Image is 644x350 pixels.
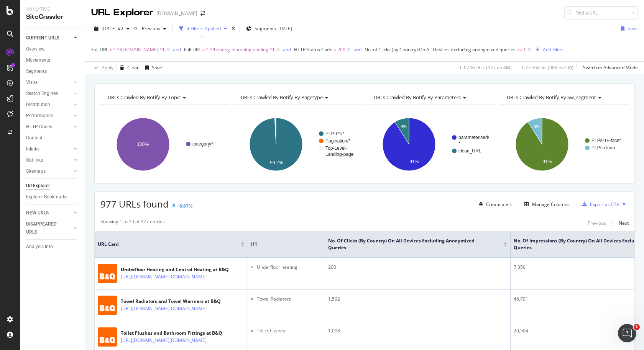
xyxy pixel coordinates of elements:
div: Inlinks [26,145,39,153]
span: 2025 Sep. 15th #2 [102,25,123,32]
text: 9% [401,124,407,129]
div: Segments [26,67,47,75]
button: Switch to Advanced Mode [580,62,638,74]
a: Visits [26,79,72,87]
button: Previous [588,218,606,227]
a: [URL][DOMAIN_NAME][DOMAIN_NAME] [121,337,207,344]
span: ^.*/[DOMAIN_NAME].*$ [113,44,165,55]
button: 4 Filters Applied [176,23,230,35]
text: 91% [542,159,552,164]
div: Previous [588,220,606,226]
a: CURRENT URLS [26,34,72,42]
div: Explorer Bookmarks [26,193,67,201]
div: Save [152,64,162,71]
button: Save [142,62,162,74]
a: Outlinks [26,156,72,164]
div: Outlinks [26,156,43,164]
a: Explorer Bookmarks [26,193,79,201]
button: [DATE] #2 [91,23,133,35]
span: = [202,46,205,53]
text: parameterised/ [458,135,490,140]
div: arrow-right-arrow-left [200,11,205,16]
span: 200 [337,44,345,55]
span: >= [517,46,522,53]
text: PLPs-clean [591,145,615,150]
img: main image [98,327,117,347]
div: Add Filter [543,46,563,53]
svg: A chart. [499,111,629,178]
div: Showing 1 to 50 of 977 entries [100,218,165,227]
a: Url Explorer [26,182,79,190]
div: NEW URLS [26,209,49,217]
span: URLs Crawled By Botify By parameters [374,94,461,101]
div: Sitemaps [26,167,46,175]
span: 977 URLs found [100,198,169,210]
div: Url Explorer [26,182,50,190]
text: Top-Level- [325,146,347,151]
li: Underfloor heating [257,264,322,271]
div: Next [619,220,629,226]
button: Create alert [476,198,512,210]
button: Add Filter [532,45,563,54]
div: 4 Filters Applied [187,25,221,32]
div: 1.77 % Visits ( 98K on 5M ) [521,64,573,71]
div: Clear [127,64,139,71]
li: Toilet flushes [257,327,322,334]
a: [URL][DOMAIN_NAME][DOMAIN_NAME] [121,273,207,281]
span: Full URL [184,46,201,53]
div: 1,008 [328,327,507,334]
span: vs [133,25,139,31]
div: Switch to Advanced Mode [583,64,638,71]
div: Underfloor Heating and Central Heating at B&Q [121,266,240,273]
div: URL Explorer [91,6,153,19]
text: 99.2% [270,160,283,165]
div: CURRENT URLS [26,34,59,42]
button: and [173,46,181,53]
span: Segments [255,25,276,32]
text: 9% [534,124,540,129]
div: [DATE] [278,25,292,32]
a: Sitemaps [26,167,72,175]
a: DISAPPEARED URLS [26,220,72,236]
text: 100% [137,142,149,147]
h4: URLs Crawled By Botify By sw_segment [505,91,622,103]
text: PLP-P1/* [325,131,345,136]
h4: URLs Crawled By Botify By pagetype [239,91,356,103]
svg: A chart. [233,111,363,178]
button: Save [618,23,638,35]
span: 1 [634,324,640,330]
div: 0.02 % URLs ( 977 on 4M ) [460,64,512,71]
a: Inlinks [26,145,72,153]
a: HTTP Codes [26,123,72,131]
img: main image [98,296,117,315]
div: Towel Radiators and Towel Warmers at B&Q [121,298,240,305]
div: +8.67% [177,203,192,209]
button: and [353,46,361,53]
button: and [283,46,291,53]
li: Towel Radiators [257,296,322,303]
button: Previous [139,23,169,35]
button: Export as CSV [579,198,619,210]
text: clean_URL [458,148,481,154]
span: ≠ [109,46,112,53]
div: SiteCrawler [26,13,79,21]
span: H1 [251,241,310,248]
span: = [333,46,336,53]
span: URLs Crawled By Botify By pagetype [241,94,323,101]
div: Visits [26,79,38,87]
text: PLPs-1+-facet [591,138,621,143]
div: Performance [26,112,53,120]
img: main image [98,264,117,283]
text: category/* [192,141,213,147]
div: Content [26,134,43,142]
a: Search Engines [26,90,72,98]
a: Content [26,134,79,142]
svg: A chart. [366,111,496,178]
div: Movements [26,56,50,64]
input: Find a URL [564,6,638,20]
div: DISAPPEARED URLS [26,220,65,236]
div: HTTP Codes [26,123,52,131]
